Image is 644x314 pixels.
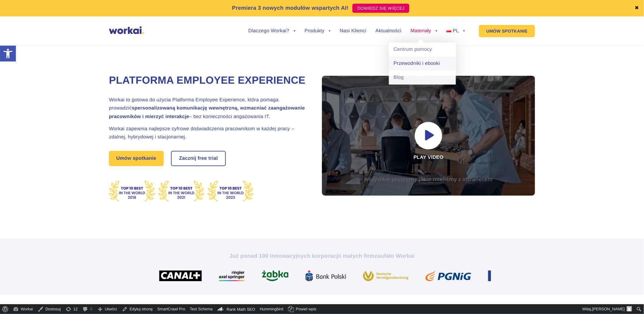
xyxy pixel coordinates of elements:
a: Zacznij free trial [172,152,225,166]
a: Aktualności [376,29,401,33]
p: Premiera 3 nowych modułów wspartych AI! [232,4,349,12]
a: Umów spotkanie [109,151,164,166]
span: Powiel wpis [296,304,317,314]
a: Hummingbird [258,304,286,314]
a: Materiały [411,29,437,33]
a: UMÓW SPOTKANIE [479,25,535,37]
span: [PERSON_NAME] [592,307,625,311]
span: PL [453,28,459,33]
h2: Już ponad 100 innowacyjnych korporacji zaufało Workai [153,252,491,260]
strong: spersonalizowaną komunikację wewnętrzną, wzmacniać zaangażowanie pracowników i mierzyć interakcje [109,106,305,119]
a: Produkty [305,29,331,33]
a: Dostosuj [35,304,63,314]
div: Play video [322,76,535,196]
a: Test Schema [188,304,215,314]
span: 12 [73,304,78,314]
a: Dlaczego Workai? [248,29,296,33]
a: Kokpit Rank Math [215,304,258,314]
a: Centrum pomocy [389,43,456,57]
a: Edytuj stronę [120,304,155,314]
a: Przewodniki i ebooki [389,57,456,71]
a: Witaj, [580,304,635,314]
a: Blog [389,71,456,85]
span: Utwórz [105,304,117,314]
a: DOWIEDZ SIĘ WIĘCEJ [352,4,409,13]
i: i małych firm [340,253,375,259]
a: Nasi Klienci [340,29,366,33]
a: ✖ [635,6,639,11]
span: 0 [90,304,92,314]
h2: Workai to gotowa do użycia Platforma Employee Experience, która pomaga prowadzić – bez koniecznoś... [109,96,307,121]
a: Workai [11,304,35,314]
h2: Workai zapewnia najlepsze cyfrowe doświadczenia pracownikom w każdej pracy – zdalnej, hybrydowej ... [109,125,307,141]
a: SmartCrawl Pro [155,304,188,314]
h1: Platforma Employee Experience [109,74,307,88]
span: Rank Math SEO [227,307,255,312]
